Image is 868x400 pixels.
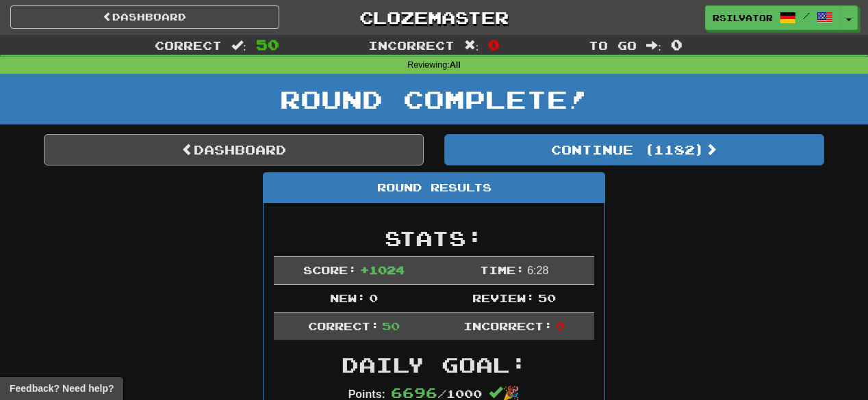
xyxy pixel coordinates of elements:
span: + 1024 [360,263,405,276]
span: : [646,40,661,51]
h1: Round Complete! [5,85,863,113]
span: 50 [256,36,279,53]
span: 0 [488,36,500,53]
span: 50 [538,291,556,304]
span: 0 [556,319,565,332]
a: Dashboard [44,134,424,165]
span: Correct [155,38,222,52]
span: Time: [480,263,524,276]
span: / [803,11,810,21]
span: Open feedback widget [10,382,114,395]
span: To go [589,38,637,52]
span: : [464,40,479,51]
span: Incorrect [368,38,455,52]
strong: Points: [348,388,385,400]
span: Correct: [308,319,379,332]
span: 0 [369,291,378,304]
span: rsilvator [713,12,773,24]
span: 50 [382,319,400,332]
h2: Stats: [274,227,594,250]
a: rsilvator / [705,5,841,30]
span: New: [330,291,366,304]
strong: All [450,60,461,70]
span: / 1000 [391,387,482,400]
span: 6 : 28 [527,265,548,276]
span: Incorrect: [463,319,552,332]
span: Review: [472,291,535,304]
div: Round Results [264,173,604,203]
span: : [231,40,246,51]
a: Clozemaster [300,5,569,29]
h2: Daily Goal: [274,354,594,376]
button: Continue (1182) [444,134,824,165]
a: Dashboard [10,5,279,29]
span: 0 [671,36,682,53]
span: Score: [303,263,357,276]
